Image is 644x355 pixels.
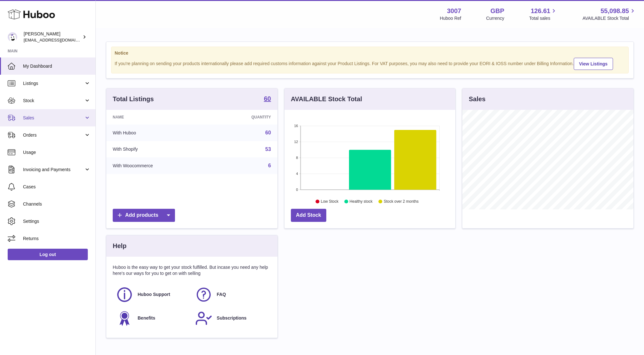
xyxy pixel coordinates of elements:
a: 55,098.85 AVAILABLE Stock Total [582,7,636,21]
td: With Huboo [106,125,212,141]
h3: Help [113,242,126,250]
span: Huboo Support [138,291,170,298]
text: 0 [296,188,298,192]
a: FAQ [195,286,268,303]
span: Invoicing and Payments [23,167,84,173]
span: 126.61 [531,7,550,15]
span: Benefits [138,315,155,321]
span: Sales [23,115,84,121]
span: Stock [23,98,84,104]
img: bevmay@maysama.com [8,32,17,42]
text: 8 [296,156,298,160]
div: If you're planning on sending your products internationally please add required customs informati... [115,57,625,70]
strong: 60 [264,95,271,102]
span: Cases [23,184,91,190]
a: View Listings [574,58,613,70]
td: With Shopify [106,141,212,158]
text: Low Stock [321,200,339,204]
div: Huboo Ref [440,15,461,21]
a: 53 [265,147,271,152]
span: Listings [23,80,84,87]
a: Add products [113,209,175,222]
text: Healthy stock [350,200,373,204]
text: 12 [294,140,298,144]
strong: GBP [490,7,504,15]
text: Stock over 2 months [384,200,419,204]
div: [PERSON_NAME] [24,31,81,43]
a: 60 [264,95,271,103]
p: Huboo is the easy way to get your stock fulfilled. But incase you need any help here's our ways f... [113,264,271,276]
h3: AVAILABLE Stock Total [291,95,362,103]
span: FAQ [217,291,226,298]
text: 16 [294,124,298,128]
a: Benefits [116,310,189,327]
span: Subscriptions [217,315,246,321]
strong: 3007 [447,7,461,15]
span: Total sales [529,15,557,21]
a: 6 [268,163,271,168]
span: My Dashboard [23,63,91,69]
th: Quantity [212,110,277,125]
th: Name [106,110,212,125]
span: [EMAIL_ADDRESS][DOMAIN_NAME] [24,37,94,42]
span: Orders [23,132,84,138]
a: Add Stock [291,209,326,222]
a: Log out [8,249,88,260]
td: With Woocommerce [106,157,212,174]
a: Subscriptions [195,310,268,327]
span: Returns [23,236,91,242]
a: Huboo Support [116,286,189,303]
span: 55,098.85 [601,7,629,15]
strong: Notice [115,50,625,56]
span: Settings [23,218,91,224]
a: 126.61 Total sales [529,7,557,21]
span: AVAILABLE Stock Total [582,15,636,21]
h3: Total Listings [113,95,154,103]
div: Currency [486,15,504,21]
a: 60 [265,130,271,135]
h3: Sales [469,95,485,103]
span: Usage [23,149,91,155]
span: Channels [23,201,91,207]
text: 4 [296,172,298,176]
